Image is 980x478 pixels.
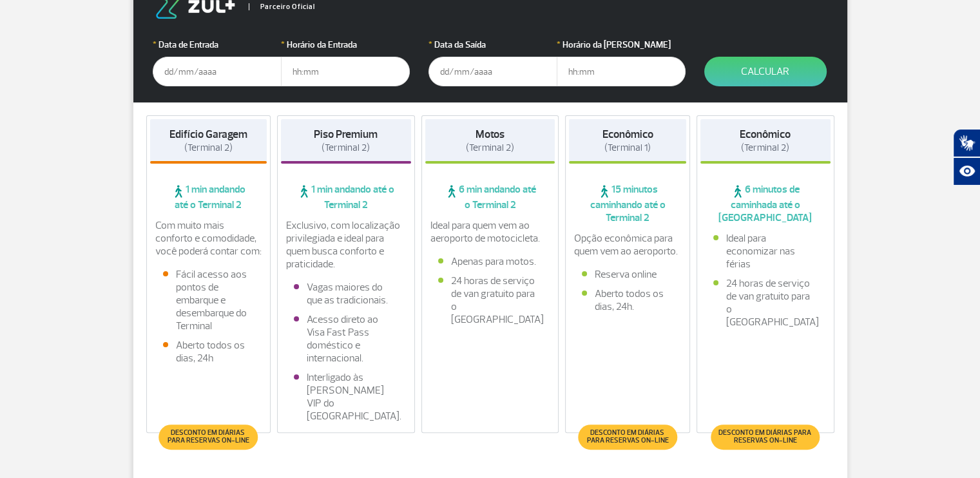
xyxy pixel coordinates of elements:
li: Vagas maiores do que as tradicionais. [294,281,398,307]
strong: Motos [476,128,504,141]
li: Reserva online [582,268,673,281]
button: Abrir tradutor de língua de sinais. [953,129,980,157]
li: Ideal para economizar nas férias [713,232,818,271]
label: Data de Entrada [153,38,282,52]
p: Ideal para quem vem ao aeroporto de motocicleta. [430,219,550,245]
input: dd/mm/aaaa [428,57,557,86]
span: Desconto em diárias para reservas on-line [717,429,813,445]
li: Interligado às [PERSON_NAME] VIP do [GEOGRAPHIC_DATA]. [294,371,398,423]
p: Com muito mais conforto e comodidade, você poderá contar com: [155,219,262,258]
span: Desconto em diárias para reservas on-line [584,429,670,445]
input: dd/mm/aaaa [153,57,282,86]
span: (Terminal 2) [741,142,789,154]
input: hh:mm [557,57,686,86]
button: Abrir recursos assistivos. [953,157,980,186]
li: Aberto todos os dias, 24h [163,339,255,365]
label: Data da Saída [428,38,557,52]
button: Calcular [704,57,827,86]
span: 1 min andando até o Terminal 2 [281,183,411,211]
label: Horário da Entrada [281,38,410,52]
strong: Econômico [602,128,653,141]
span: (Terminal 2) [184,142,233,154]
span: 15 minutos caminhando até o Terminal 2 [569,183,686,224]
span: Parceiro Oficial [249,3,315,10]
p: Exclusivo, com localização privilegiada e ideal para quem busca conforto e praticidade. [286,219,406,271]
span: 1 min andando até o Terminal 2 [150,183,267,211]
span: (Terminal 2) [466,142,514,154]
span: (Terminal 2) [322,142,370,154]
span: Desconto em diárias para reservas on-line [166,429,251,445]
li: Aberto todos os dias, 24h. [582,287,673,313]
div: Plugin de acessibilidade da Hand Talk. [953,129,980,186]
p: Opção econômica para quem vem ao aeroporto. [574,232,681,258]
strong: Econômico [740,128,791,141]
label: Horário da [PERSON_NAME] [557,38,686,52]
li: Apenas para motos. [438,255,543,268]
li: Fácil acesso aos pontos de embarque e desembarque do Terminal [163,268,255,332]
span: 6 min andando até o Terminal 2 [425,183,555,211]
strong: Edifício Garagem [169,128,247,141]
span: 6 minutos de caminhada até o [GEOGRAPHIC_DATA] [700,183,831,224]
li: 24 horas de serviço de van gratuito para o [GEOGRAPHIC_DATA] [713,277,818,329]
li: Acesso direto ao Visa Fast Pass doméstico e internacional. [294,313,398,365]
span: (Terminal 1) [604,142,651,154]
strong: Piso Premium [314,128,378,141]
li: 24 horas de serviço de van gratuito para o [GEOGRAPHIC_DATA] [438,274,543,326]
input: hh:mm [281,57,410,86]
